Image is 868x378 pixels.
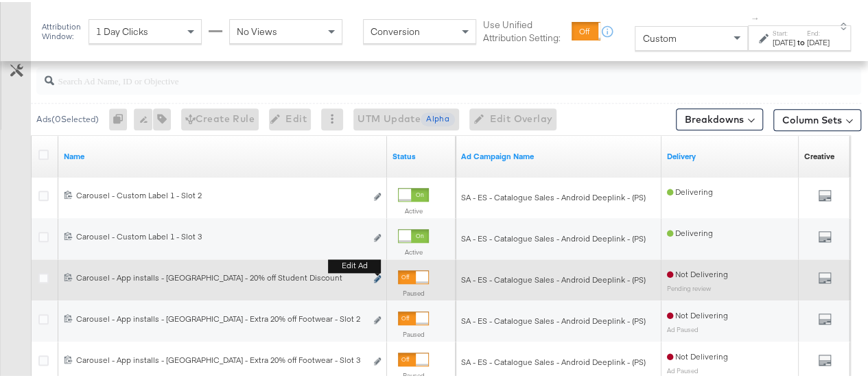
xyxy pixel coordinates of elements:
[667,267,728,277] span: Not Delivering
[667,364,699,373] sub: Ad Paused
[237,23,277,36] span: No Views
[667,282,711,290] sub: Pending review
[667,226,713,236] span: Delivering
[398,328,429,337] label: Paused
[371,23,420,36] span: Conversion
[461,272,646,283] span: SA - ES - Catalogue Sales - Android Deeplink - (PS)
[667,349,728,359] span: Not Delivering
[54,60,789,86] input: Search Ad Name, ID or Objective
[642,30,676,43] span: Custom
[76,229,366,240] div: Carousel - Custom Label 1 - Slot 3
[398,287,429,296] label: Paused
[667,185,713,195] span: Delivering
[773,35,795,46] div: [DATE]
[398,369,429,378] label: Paused
[392,149,450,160] a: Shows the current state of your Ad.
[807,27,830,36] label: End:
[667,308,728,318] span: Not Delivering
[461,149,656,160] a: Name of Campaign this Ad belongs to.
[36,111,99,123] div: Ads ( 0 Selected)
[64,149,382,160] a: Ad Name.
[373,270,382,285] button: Edit ad
[76,353,366,364] div: Carousel - App installs - [GEOGRAPHIC_DATA] - Extra 20% off Footwear - Slot 3
[804,149,834,160] div: Creative
[461,231,646,241] span: SA - ES - Catalogue Sales - Android Deeplink - (PS)
[676,106,763,128] button: Breakdowns
[795,35,807,45] strong: to
[76,311,366,322] div: Carousel - App installs - [GEOGRAPHIC_DATA] - Extra 20% off Footwear - Slot 2
[773,27,795,36] label: Start:
[109,106,134,128] div: 0
[773,107,861,129] button: Column Sets
[41,20,82,39] div: Attribution Window:
[96,23,148,36] span: 1 Day Clicks
[398,204,429,213] label: Active
[807,35,830,46] div: [DATE]
[76,188,366,199] div: Carousel - Custom Label 1 - Slot 2
[461,190,646,200] span: SA - ES - Catalogue Sales - Android Deeplink - (PS)
[461,355,646,365] span: SA - ES - Catalogue Sales - Android Deeplink - (PS)
[483,16,566,42] label: Use Unified Attribution Setting:
[328,257,381,271] b: Edit ad
[667,149,793,160] a: Reflects the ability of your Ad to achieve delivery.
[667,323,699,331] sub: Ad Paused
[76,270,366,281] div: Carousel - App installs - [GEOGRAPHIC_DATA] - 20% off Student Discount
[749,14,762,19] span: ↑
[398,246,429,255] label: Active
[461,314,646,324] span: SA - ES - Catalogue Sales - Android Deeplink - (PS)
[804,149,834,160] a: Shows the creative associated with your ad.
